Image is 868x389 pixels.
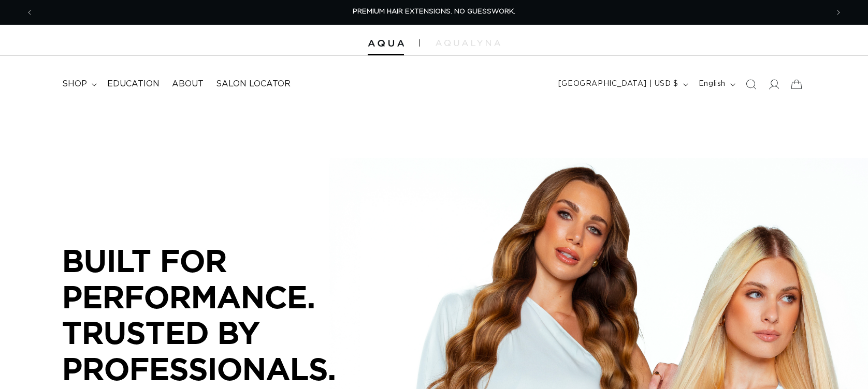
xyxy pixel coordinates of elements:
[62,79,87,89] span: shop
[101,72,166,96] a: Education
[210,72,297,96] a: Salon Locator
[18,3,41,22] button: Previous announcement
[827,3,850,22] button: Next announcement
[166,72,210,96] a: About
[107,79,160,89] span: Education
[552,74,692,94] button: [GEOGRAPHIC_DATA] | USD $
[172,79,204,89] span: About
[740,73,762,96] summary: Search
[353,8,515,15] span: PREMIUM HAIR EXTENSIONS. NO GUESSWORK.
[692,74,740,94] button: English
[558,79,678,89] span: [GEOGRAPHIC_DATA] | USD $
[216,79,291,89] span: Salon Locator
[62,243,373,386] p: BUILT FOR PERFORMANCE. TRUSTED BY PROFESSIONALS.
[56,72,101,96] summary: shop
[368,40,404,47] img: Aqua Hair Extensions
[436,40,500,46] img: aqualyna.com
[699,79,726,89] span: English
